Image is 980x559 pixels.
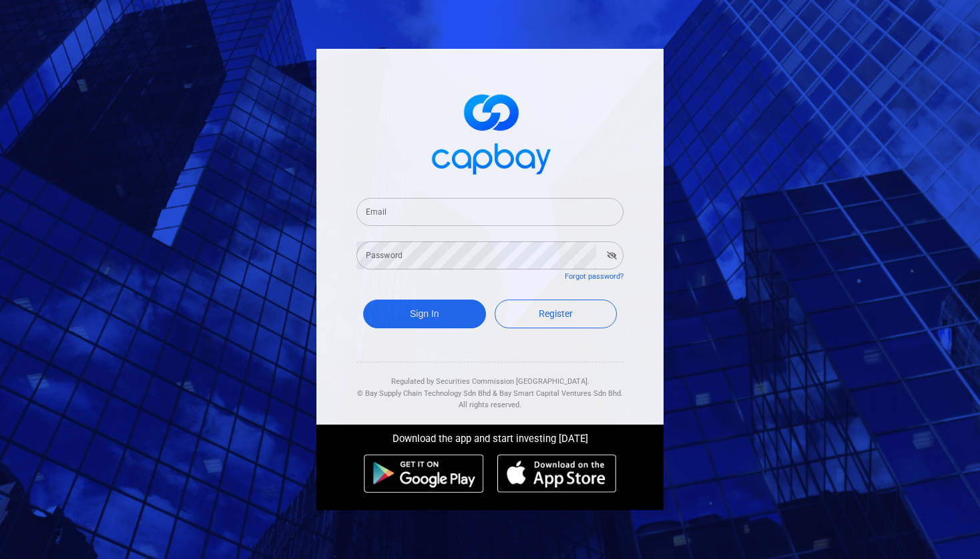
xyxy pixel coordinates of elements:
img: android [364,454,484,493]
a: Forgot password? [565,272,624,281]
img: ios [497,454,616,493]
div: Download the app and start investing [DATE] [306,425,674,447]
button: Sign In [363,300,486,328]
div: Regulated by Securities Commission [GEOGRAPHIC_DATA]. & All rights reserved. [356,362,624,411]
img: logo [423,82,557,182]
a: Register [495,300,618,328]
span: Register [539,308,573,319]
span: Bay Smart Capital Ventures Sdn Bhd. [499,389,623,398]
span: © Bay Supply Chain Technology Sdn Bhd [357,389,491,398]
